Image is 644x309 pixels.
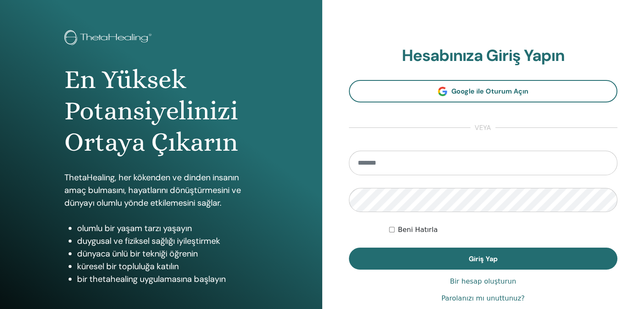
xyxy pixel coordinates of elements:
[77,273,226,284] font: bir thetahealing uygulamasına başlayın
[77,248,198,259] font: dünyaca ünlü bir tekniği öğrenin
[389,225,617,235] div: Beni süresiz olarak veya manuel olarak çıkış yapana kadar kimlik doğrulamalı tut
[77,261,179,272] font: küresel bir topluluğa katılın
[64,172,241,208] font: ThetaHealing, her kökenden ve dinden insanın amaç bulmasını, hayatlarını dönüştürmesini ve dünyay...
[349,248,618,270] button: Giriş Yap
[441,293,525,303] a: Parolanızı mı unuttunuz?
[349,80,618,102] a: Google ile Oturum Açın
[77,235,220,246] font: duygusal ve fiziksel sağlığı iyileştirmek
[451,87,528,96] font: Google ile Oturum Açın
[402,45,564,66] font: Hesabınıza Giriş Yapın
[64,64,238,157] font: En Yüksek Potansiyelinizi Ortaya Çıkarın
[441,294,525,302] font: Parolanızı mı unuttunuz?
[475,123,491,132] font: veya
[469,254,498,263] font: Giriş Yap
[450,277,516,285] font: Bir hesap oluşturun
[77,223,192,234] font: olumlu bir yaşam tarzı yaşayın
[450,276,516,287] a: Bir hesap oluşturun
[398,226,438,234] font: Beni Hatırla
